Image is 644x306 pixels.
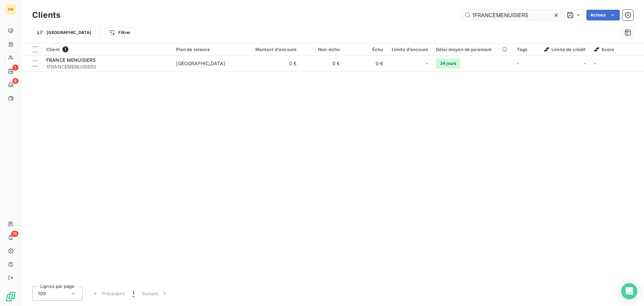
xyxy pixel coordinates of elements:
td: 0 € [344,55,387,72]
div: Délai moyen de paiement [436,47,509,52]
input: Rechercher [462,10,562,20]
span: - [426,60,428,67]
div: Open Intercom Messenger [621,283,637,299]
div: FM [5,4,16,15]
span: 8 [12,78,18,84]
span: - [584,60,586,67]
div: Plan de relance [176,47,238,52]
div: Limite d’encours [391,47,428,52]
div: Tags [517,47,536,52]
button: Suivant [138,287,172,301]
span: 15 [11,231,18,237]
span: 34 jours [436,58,460,69]
span: Score [594,47,614,52]
img: Logo LeanPay [5,291,16,302]
button: Précédent [88,287,128,301]
h3: Clients [32,9,60,21]
td: 0 € [243,55,301,72]
div: Montant d'encours [247,47,297,52]
span: Limite de crédit [544,47,586,52]
div: Échu [348,47,383,52]
span: Client [46,47,60,52]
div: [GEOGRAPHIC_DATA] [176,60,225,67]
span: 1 [62,46,68,52]
span: FRANCE MENUISIERS [46,57,96,63]
span: 100 [38,290,46,297]
div: Non-échu [305,47,340,52]
button: [GEOGRAPHIC_DATA] [32,27,96,38]
span: - [517,60,519,66]
span: 1 [132,290,134,297]
span: 1 [12,64,18,71]
span: - [594,60,596,66]
span: 1FRANCEMENUISIERS [46,63,168,70]
button: Filtrer [104,27,135,38]
td: 0 € [301,55,344,72]
button: Actions [586,10,620,20]
button: 1 [128,287,138,301]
